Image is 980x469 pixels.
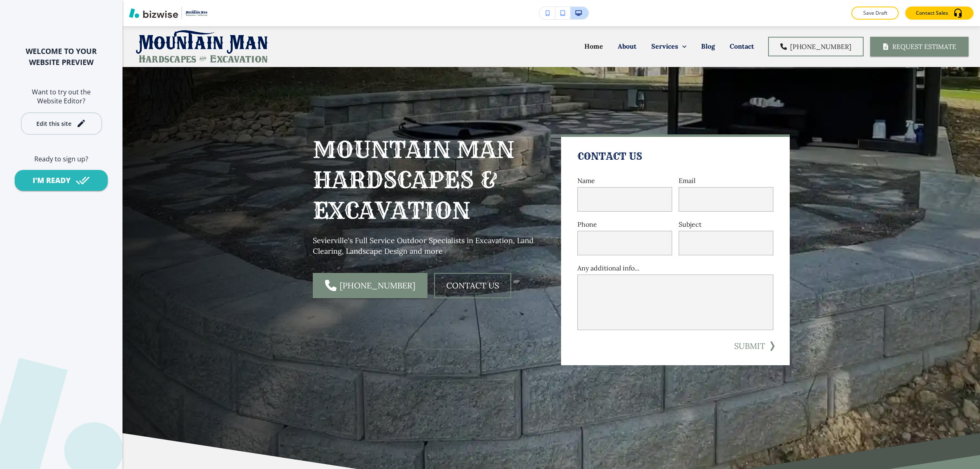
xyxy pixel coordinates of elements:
div: Edit this site [36,121,71,127]
p: Contact [730,42,754,51]
p: About [618,42,637,51]
p: Blog [701,42,715,51]
p: Home [584,42,603,51]
div: I'M READY [33,175,71,185]
p: Mountain Man Hardscapes & Excavation [313,134,541,226]
a: [PHONE_NUMBER] [313,273,428,298]
h2: WELCOME TO YOUR WEBSITE PREVIEW [13,46,109,68]
p: Email [679,176,773,185]
p: Subject [679,220,773,229]
img: Bizwise Logo [129,8,178,18]
button: Request Estimate [870,37,969,56]
a: [PHONE_NUMBER] [768,37,864,56]
p: Any additional info... [577,264,773,273]
img: Your Logo [185,10,207,16]
button: I'M READY [15,170,108,191]
button: Save Draft [851,7,899,20]
h6: Want to try out the Website Editor? [13,87,109,106]
button: Edit this site [21,112,102,135]
button: SUBMIT [734,340,765,352]
p: Name [577,176,672,185]
p: Sevierville's Full Service Outdoor Specialists in Excavation, Land Clearing, Landscape Design and... [313,235,541,257]
h6: Ready to sign up? [13,154,109,163]
p: Contact Sales [916,9,948,17]
button: contact us [434,273,511,298]
p: Save Draft [862,9,888,17]
p: Phone [577,220,672,229]
button: Contact Sales [905,7,973,20]
p: Services [651,42,678,51]
img: Mountain Man Hardscapes & Excavation [135,29,269,63]
span: Contact Us [577,150,642,162]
